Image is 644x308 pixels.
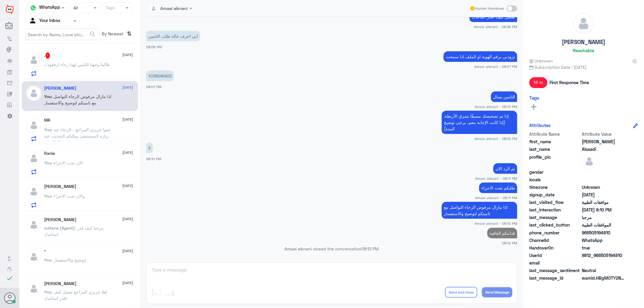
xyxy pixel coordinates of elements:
[89,30,96,38] span: search
[502,240,517,246] span: 08:12 PM
[26,217,41,232] img: defaultAdmin.png
[26,249,41,264] img: defaultAdmin.png
[445,287,477,298] button: Send and close
[44,94,52,99] span: You
[44,217,77,222] h5: Ahmed
[146,71,174,81] p: 20/9/2025, 8:07 PM
[529,207,581,213] span: last_interaction
[474,64,517,69] span: Amaal alknani - 08:07 PM
[529,131,581,137] span: Attribute Name
[582,260,626,266] span: null
[44,289,107,301] span: : اهلا عزيزي المراجع تفضل كيف اقدر اساعدك
[104,4,115,12] div: Tags
[44,193,52,198] span: You
[529,199,581,205] span: last_visited_flow
[26,184,41,199] img: defaultAdmin.png
[146,85,162,89] span: 08:07 PM
[44,160,52,165] span: You
[582,154,597,169] img: defaultAdmin.png
[123,216,133,222] span: [DATE]
[26,86,41,101] img: defaultAdmin.png
[44,52,50,59] h5: .
[491,91,517,102] p: 20/9/2025, 8:10 PM
[52,193,85,198] span: : والان تحت الاجراء
[146,143,153,153] p: 20/9/2025, 8:10 PM
[475,104,517,109] span: Amaal alknani - 08:10 PM
[529,77,547,88] span: 14 m
[529,176,581,183] span: locale
[146,157,161,161] span: 08:10 PM
[44,184,77,189] h5: mostafa khalil
[6,5,14,14] img: Widebot Logo
[123,248,133,254] span: [DATE]
[476,6,505,11] span: Human Handover
[44,127,111,145] span: : عفوا عزيزي المراجع - الرجاء عند زيارة المستشفى يمكنكم التحديث عند استقبال العياده
[529,260,581,266] span: email
[582,131,626,137] span: Attribute Value
[582,252,626,259] span: 9812_966505194810
[123,117,133,122] span: [DATE]
[26,151,41,166] img: defaultAdmin.png
[582,199,626,205] span: موافقات الطبية
[475,221,517,226] span: Amaal alknani - 08:12 PM
[475,136,517,141] span: Amaal alknani - 08:10 PM
[44,86,77,91] h5: Abdullah Alsaadi
[44,257,52,262] span: You
[529,267,581,274] span: last_message_sentiment
[529,58,553,64] span: Unknown
[529,154,581,168] span: profile_pic
[52,160,83,165] span: : الان تحت الاجراء
[44,225,75,230] span: sultana (Agent)
[44,289,52,294] span: You
[529,169,581,175] span: gender
[44,281,77,286] h5: Ahmad Mansi
[29,17,38,26] img: yourInbox.svg
[529,64,638,70] span: Subscription Date : [DATE]
[123,183,133,189] span: [DATE]
[582,230,626,236] span: 966505194810
[44,94,112,105] span: : اذا مازال مرفوض الرجاء التواصل مع تامينكم لتوضيح والاستفسار
[26,29,99,40] input: Search by Name, Local etc…
[582,245,626,251] span: true
[26,118,41,133] img: defaultAdmin.png
[529,230,581,236] span: phone_number
[44,118,50,123] h5: MA
[123,85,133,90] span: [DATE]
[529,146,581,152] span: last_name
[146,31,200,41] p: 20/9/2025, 8:06 PM
[44,249,46,254] h5: °
[582,214,626,221] span: مرحبا
[582,169,626,175] span: null
[52,257,87,262] span: : لتوضيح والاستفسار
[529,184,581,190] span: timezone
[444,51,517,62] p: 20/9/2025, 8:07 PM
[487,228,517,238] p: 20/9/2025, 8:12 PM
[573,48,594,53] h6: Reachable
[573,13,594,34] img: defaultAdmin.png
[474,24,517,29] span: Amaal alknani - 08:06 PM
[123,52,133,58] span: [DATE]
[475,195,517,200] span: Amaal alknani - 08:11 PM
[549,79,589,86] span: First Response Time
[529,222,581,228] span: last_clicked_button
[582,207,626,213] span: 2025-09-20T17:10:26.469713Z
[361,246,379,251] span: 08:12 PM
[529,214,581,221] span: last_message
[582,267,626,274] span: 0
[26,281,41,296] img: defaultAdmin.png
[127,29,132,39] i: ⇅
[529,95,539,100] h6: Tags
[4,292,15,304] button: Avatar
[529,245,581,251] span: HandoverOn
[146,246,517,252] p: Amaal alknani closed the conversation
[582,184,626,190] span: Unknown
[89,29,96,39] button: search
[582,146,626,152] span: Alsaadi
[529,138,581,145] span: first_name
[442,202,517,219] p: 20/9/2025, 8:12 PM
[582,275,626,281] span: wamid.HBgMOTY2NTA1MTk0ODEwFQIAEhgUM0EwRjRCRjdFQUU3QzI5MDM0OUYA
[123,150,133,155] span: [DATE]
[46,62,110,67] span: : طالما وجهنا التامين لهذا رجاء ارفعوه
[26,52,41,68] img: defaultAdmin.png
[475,176,517,181] span: Amaal alknani - 08:11 PM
